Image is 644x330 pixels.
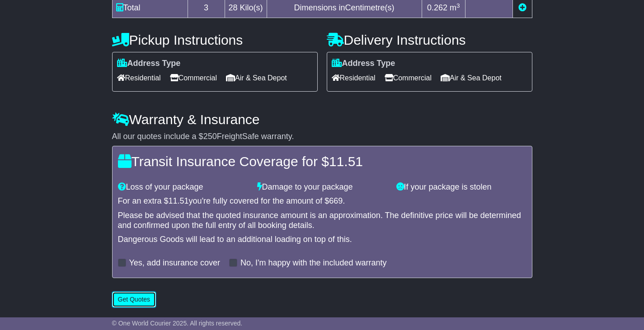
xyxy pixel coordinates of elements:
label: Address Type [332,59,395,69]
button: Get Quotes [112,292,156,307]
h4: Transit Insurance Coverage for $ [118,154,526,169]
label: Address Type [117,59,181,69]
div: For an extra $ you're fully covered for the amount of $ . [118,196,526,206]
label: No, I'm happy with the included warranty [240,258,387,268]
span: 11.51 [169,196,189,205]
h4: Delivery Instructions [327,33,532,47]
span: 669 [329,196,343,205]
div: All our quotes include a $ FreightSafe warranty. [112,132,532,142]
div: Loss of your package [113,182,253,192]
span: Commercial [385,71,432,85]
div: Please be advised that the quoted insurance amount is an approximation. The definitive price will... [118,211,526,230]
span: 28 [229,3,238,12]
sup: 3 [456,2,460,9]
span: 11.51 [329,154,363,169]
h4: Warranty & Insurance [112,112,532,127]
span: Commercial [170,71,217,85]
div: If your package is stolen [392,182,531,192]
span: © One World Courier 2025. All rights reserved. [112,320,243,327]
span: 0.262 [427,3,447,12]
label: Yes, add insurance cover [129,258,220,268]
span: m [450,3,460,12]
span: Air & Sea Depot [226,71,287,85]
span: 250 [203,132,217,141]
h4: Pickup Instructions [112,33,318,47]
div: Damage to your package [253,182,392,192]
div: Dangerous Goods will lead to an additional loading on top of this. [118,235,526,245]
span: Residential [332,71,376,85]
span: Air & Sea Depot [441,71,502,85]
span: Residential [117,71,161,85]
a: Add new item [518,3,526,12]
